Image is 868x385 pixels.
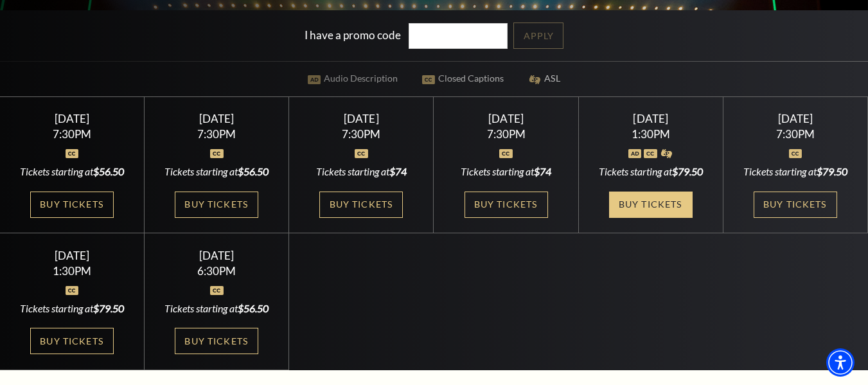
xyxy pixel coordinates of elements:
div: Tickets starting at [160,165,274,179]
div: Tickets starting at [160,301,274,316]
div: Tickets starting at [15,301,129,316]
a: Buy Tickets [319,192,403,218]
div: [DATE] [305,112,418,125]
div: Tickets starting at [739,165,853,179]
span: $79.50 [817,165,847,177]
a: Buy Tickets [175,192,258,218]
div: 7:30PM [160,129,274,139]
label: I have a promo code [305,28,401,41]
span: $79.50 [672,165,703,177]
div: 7:30PM [15,129,129,139]
div: Tickets starting at [15,165,129,179]
div: 1:30PM [594,129,707,139]
div: Tickets starting at [449,165,563,179]
div: 6:30PM [160,265,274,276]
span: $56.50 [238,165,269,177]
div: 7:30PM [739,129,853,139]
div: 1:30PM [15,265,129,276]
span: $79.50 [93,302,124,314]
a: Buy Tickets [609,192,693,218]
div: Tickets starting at [305,165,418,179]
span: $56.50 [238,302,269,314]
div: [DATE] [594,112,707,125]
a: Buy Tickets [754,192,837,218]
div: [DATE] [160,112,274,125]
span: $74 [389,165,407,177]
div: [DATE] [739,112,853,125]
div: Accessibility Menu [826,348,855,377]
div: 7:30PM [305,129,418,139]
span: $56.50 [93,165,124,177]
div: [DATE] [449,112,563,125]
span: $74 [534,165,551,177]
div: [DATE] [15,249,129,262]
a: Buy Tickets [30,192,114,218]
a: Buy Tickets [465,192,548,218]
div: [DATE] [160,249,274,262]
div: 7:30PM [449,129,563,139]
div: [DATE] [15,112,129,125]
a: Buy Tickets [30,328,114,354]
a: Buy Tickets [175,328,258,354]
div: Tickets starting at [594,165,707,179]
